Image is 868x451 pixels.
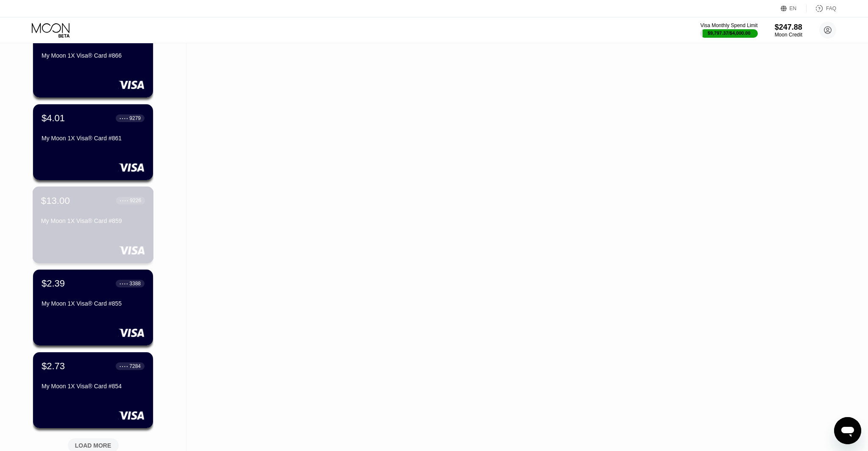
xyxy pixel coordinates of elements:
div: Visa Monthly Spend Limit [700,22,757,28]
div: ● ● ● ● [120,282,128,285]
div: $9,797.37 / $4,000.00 [708,31,751,36]
div: Moon Credit [775,32,802,38]
div: $2.39● ● ● ●3388My Moon 1X Visa® Card #855 [33,270,153,345]
div: My Moon 1X Visa® Card #854 [42,383,145,390]
div: Visa Monthly Spend Limit$9,797.37/$4,000.00 [700,22,757,38]
div: LOAD MORE [75,442,111,449]
div: FAQ [826,6,836,11]
div: My Moon 1X Visa® Card #861 [42,135,145,142]
div: 9279 [129,115,141,121]
div: ● ● ● ● [120,365,128,367]
div: ● ● ● ● [120,117,128,120]
div: EN [790,6,797,11]
div: $2.73● ● ● ●7284My Moon 1X Visa® Card #854 [33,352,153,428]
div: $100.50● ● ● ●5545My Moon 1X Visa® Card #866 [33,22,153,97]
div: 7284 [129,363,141,369]
div: My Moon 1X Visa® Card #866 [42,52,145,59]
div: $2.73 [42,361,65,372]
div: $247.88Moon Credit [775,23,802,38]
div: $13.00 [41,195,70,206]
div: My Moon 1X Visa® Card #859 [41,217,145,224]
div: $4.01● ● ● ●9279My Moon 1X Visa® Card #861 [33,104,153,180]
iframe: Button to launch messaging window [834,417,861,444]
div: ● ● ● ● [120,199,128,202]
div: $4.01 [42,113,65,124]
div: $247.88 [775,23,802,32]
div: $13.00● ● ● ●9226My Moon 1X Visa® Card #859 [33,187,153,263]
div: 3388 [129,281,141,287]
div: EN [781,4,807,13]
div: 9226 [130,198,141,203]
div: $2.39 [42,278,65,289]
div: My Moon 1X Visa® Card #855 [42,300,145,307]
div: FAQ [807,4,836,13]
